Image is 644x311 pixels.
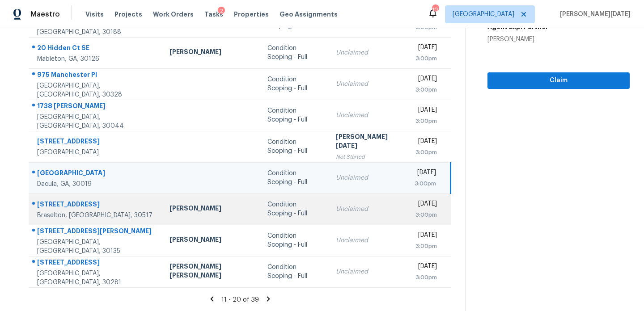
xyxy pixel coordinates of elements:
div: 3:00pm [415,148,437,157]
div: 3:00pm [415,179,436,188]
div: [PERSON_NAME] [169,47,253,59]
div: [GEOGRAPHIC_DATA], [GEOGRAPHIC_DATA], 30328 [37,81,155,99]
div: [DATE] [415,231,437,242]
div: [PERSON_NAME][DATE] [336,132,401,152]
div: Unclaimed [336,80,401,88]
div: Condition Scoping - Full [267,169,322,187]
div: Mableton, GA, 30126 [37,55,155,63]
span: Tasks [204,11,223,17]
div: Dacula, GA, 30019 [37,180,155,189]
span: Properties [234,10,269,19]
div: 3:00pm [415,242,437,251]
div: [STREET_ADDRESS] [37,200,155,211]
div: 20 Hidden Ct SE [37,43,155,55]
div: [GEOGRAPHIC_DATA], [GEOGRAPHIC_DATA], 30135 [37,238,155,256]
div: 2 [218,7,225,16]
div: [DATE] [415,137,437,148]
div: Condition Scoping - Full [267,231,322,249]
div: 3:00pm [415,85,437,94]
span: Visits [85,10,104,19]
span: Claim [495,75,623,86]
div: [GEOGRAPHIC_DATA], [GEOGRAPHIC_DATA], 30281 [37,269,155,287]
div: 3:00pm [415,54,437,63]
div: Condition Scoping - Full [267,44,322,62]
div: [PERSON_NAME] [169,235,253,246]
div: [GEOGRAPHIC_DATA], [GEOGRAPHIC_DATA], 30044 [37,113,155,130]
div: 975 Manchester Pl [37,70,155,81]
span: Geo Assignments [280,10,338,19]
span: Work Orders [153,10,194,19]
div: Unclaimed [336,267,401,276]
div: [PERSON_NAME] [PERSON_NAME] [169,262,253,282]
span: [PERSON_NAME][DATE] [556,10,631,19]
div: [DATE] [415,168,436,179]
span: Projects [114,10,142,19]
div: Unclaimed [336,173,401,182]
div: 3:00pm [415,273,437,282]
span: 11 - 20 of 39 [221,297,259,303]
div: Not Started [336,152,401,161]
div: 3:00pm [415,210,437,219]
div: 1738 [PERSON_NAME] [37,101,155,113]
div: Condition Scoping - Full [267,75,322,93]
div: 109 [432,5,438,14]
div: Unclaimed [336,111,401,120]
div: 3:00pm [415,117,437,126]
div: [PERSON_NAME] [169,204,253,215]
div: [STREET_ADDRESS][PERSON_NAME] [37,227,155,238]
div: Condition Scoping - Full [267,263,322,281]
span: Maestro [30,10,60,19]
div: [DATE] [415,199,437,210]
div: Condition Scoping - Full [267,138,322,155]
div: [STREET_ADDRESS] [37,258,155,269]
button: Claim [487,72,630,89]
div: [GEOGRAPHIC_DATA] [37,168,155,180]
div: [PERSON_NAME] [487,35,548,44]
div: Condition Scoping - Full [267,106,322,124]
div: [DATE] [415,43,437,54]
div: [GEOGRAPHIC_DATA] [37,148,155,157]
div: [DATE] [415,262,437,273]
div: [STREET_ADDRESS] [37,137,155,148]
span: [GEOGRAPHIC_DATA] [453,10,514,19]
div: [DATE] [415,105,437,117]
div: Unclaimed [336,205,401,214]
div: [DATE] [415,74,437,85]
div: Braselton, [GEOGRAPHIC_DATA], 30517 [37,211,155,220]
div: Condition Scoping - Full [267,200,322,218]
div: Unclaimed [336,236,401,245]
div: Unclaimed [336,48,401,57]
